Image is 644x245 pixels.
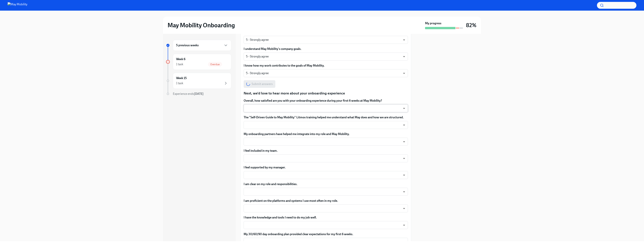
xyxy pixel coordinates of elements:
[8,2,27,8] img: May Mobility
[425,21,441,25] strong: My progress
[244,36,408,44] div: 5 - Strongly agree
[244,188,408,196] div: ​
[173,92,204,96] span: Experience ends
[166,73,231,89] a: Week 151 task
[244,165,408,170] label: I feel supported by my manager.
[208,63,222,66] span: Overdue
[244,69,408,77] div: 5 - Strongly agree
[244,132,408,136] label: My onboarding partners have helped me integrate into my role and May Mobility.
[466,22,476,29] h3: 82%
[244,138,408,146] div: ​
[244,154,408,162] div: ​
[166,54,231,70] a: Week 61 taskOverdue
[244,115,408,119] label: The "Self-Driven Guide to May Mobility" Litmos training helped me understand what May does and ho...
[173,40,231,51] div: 5 previous weeks
[176,62,183,66] div: 1 task
[244,104,408,112] div: ​
[176,76,187,80] h6: Week 15
[244,149,408,153] label: I feel included in my team.
[244,91,408,96] p: Next, we'd love to hear more about your onboarding experience
[194,92,204,96] strong: [DATE]
[244,64,408,68] label: I know how my work contributes to the goals of May Mobility.
[176,57,185,61] h6: Week 6
[244,221,408,229] div: ​
[244,232,408,236] label: My 30/60/90 day onboarding plan provided clear expectations for my first 6 weeks.
[244,204,408,212] div: ​
[244,53,408,60] div: 5 - Strongly agree
[244,171,408,179] div: ​
[244,199,408,203] label: I am proficient on the platforms and systems I use most often in my role.
[244,47,408,51] label: I understand May Mobility's company goals.
[244,182,408,186] label: I am clear on my role and responsibilities.
[244,99,408,103] label: Overall, how satisfied are you with your onboarding experience during your first 6 weeks at May M...
[244,215,408,220] label: I have the knowledge and tools I need to do my job well.
[244,121,408,129] div: ​
[176,81,183,85] div: 1 task
[176,43,199,47] h6: 5 previous weeks
[168,21,235,29] h2: May Mobility Onboarding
